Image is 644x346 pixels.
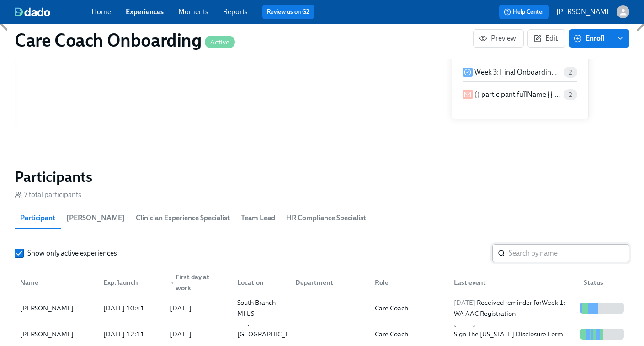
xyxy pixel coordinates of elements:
span: Team Lead [241,212,275,224]
div: Received reminder for Week 1: WA AAC Registration [450,297,576,319]
div: [PERSON_NAME][DATE] 10:41[DATE]South Branch MI USCare Coach[DATE] Received reminder forWeek 1: WA... [15,295,629,321]
span: [PERSON_NAME] [66,212,125,224]
h2: Participants [15,168,629,186]
div: ▼First day at work [163,273,230,292]
div: Care Coach [371,303,447,314]
p: {{ participant.fullName }} is nearly done with onboarding! [474,90,560,100]
a: Reports [223,7,248,16]
span: Clinician Experience Specialist [136,212,230,224]
div: Exp. launch [100,277,163,288]
div: Status [576,273,628,292]
a: Moments [178,7,208,16]
span: Show only active experiences [27,248,117,258]
span: ▼ [170,281,175,285]
h1: Care Coach Onboarding [15,29,235,51]
a: Review us on G2 [267,7,309,16]
span: 2 [564,69,577,76]
span: Edit [535,34,558,43]
span: Participant [20,212,55,224]
div: Name [16,273,96,292]
span: Enroll [575,34,604,43]
div: 7 total participants [15,190,81,200]
button: Help Center [499,5,549,19]
div: [PERSON_NAME] [16,303,96,314]
div: Role [367,273,447,292]
div: Department [292,277,367,288]
div: [DATE] [170,303,192,314]
div: Name [16,277,96,288]
button: Enroll [569,29,611,48]
span: Preview [481,34,516,43]
div: [PERSON_NAME] [16,329,96,340]
a: dado [15,7,91,16]
img: dado [15,7,50,16]
div: Last event [447,273,576,292]
p: [PERSON_NAME] [556,7,613,17]
span: [DATE] [454,298,475,307]
button: enroll [611,29,629,48]
div: Exp. launch [96,273,163,292]
div: Role [371,277,447,288]
div: First day at work [166,271,230,293]
span: 2 [564,91,577,98]
div: Location [230,273,288,292]
button: Review us on G2 [262,5,314,19]
input: Search by name [509,244,629,262]
div: Status [580,277,628,288]
button: Edit [527,29,565,48]
span: HR Compliance Specialist [286,212,366,224]
div: Last event [450,277,576,288]
p: Week 3: Final Onboarding Tasks [474,67,560,77]
div: Location [234,277,288,288]
div: Department [288,273,367,292]
div: [DATE] 12:11 [100,329,163,340]
a: Experiences [126,7,164,16]
div: [DATE] 10:41 [100,303,163,314]
div: South Branch MI US [234,297,288,319]
button: [PERSON_NAME] [556,5,629,18]
div: Care Coach [371,329,447,340]
button: Preview [473,29,524,48]
span: Active [205,39,235,46]
span: Help Center [504,7,544,16]
a: Home [91,7,111,16]
div: [DATE] [170,329,192,340]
